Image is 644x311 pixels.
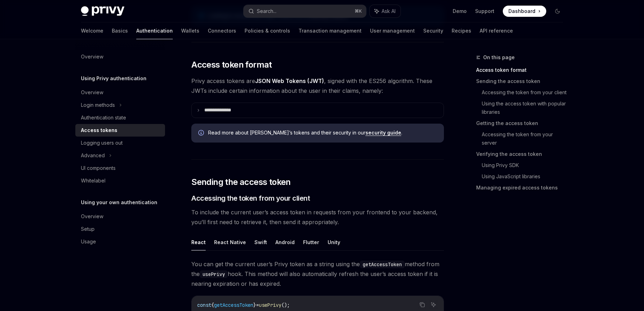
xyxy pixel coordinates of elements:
span: You can get the current user’s Privy token as a string using the method from the hook. This metho... [191,259,444,289]
a: Welcome [81,22,103,39]
button: Flutter [303,234,319,250]
a: User management [370,22,415,39]
a: Overview [75,210,165,223]
span: Read more about [PERSON_NAME]’s tokens and their security in our . [208,129,437,136]
a: Managing expired access tokens [476,182,569,193]
a: Connectors [208,22,236,39]
a: Using JavaScript libraries [482,171,569,182]
div: Whitelabel [81,177,105,185]
div: Usage [81,237,96,246]
a: Whitelabel [75,174,165,187]
div: Login methods [81,101,115,109]
a: Transaction management [299,22,362,39]
div: Access tokens [81,126,117,134]
span: getAccessToken [214,302,253,308]
a: Logging users out [75,137,165,149]
span: { [211,302,214,308]
a: Authentication [136,22,173,39]
button: Search...⌘K [244,5,366,18]
a: Overview [75,50,165,63]
div: Setup [81,225,95,233]
div: Advanced [81,151,105,160]
div: Search... [257,7,276,15]
a: Using Privy SDK [482,160,569,171]
a: Support [475,8,494,15]
h5: Using your own authentication [81,198,157,207]
span: usePrivy [259,302,281,308]
div: Overview [81,212,103,221]
a: Policies & controls [245,22,290,39]
a: UI components [75,162,165,174]
button: React [191,234,206,250]
button: React Native [214,234,246,250]
code: getAccessToken [360,261,405,268]
div: Overview [81,53,103,61]
span: Accessing the token from your client [191,193,310,203]
button: Toggle dark mode [552,6,563,17]
a: Recipes [452,22,471,39]
span: = [256,302,259,308]
button: Unity [328,234,340,250]
div: Authentication state [81,113,126,122]
span: Ask AI [382,8,396,15]
div: Logging users out [81,139,123,147]
span: On this page [483,53,515,62]
button: Ask AI [429,300,438,309]
a: Sending the access token [476,76,569,87]
a: Setup [75,223,165,235]
a: Verifying the access token [476,148,569,160]
a: Getting the access token [476,118,569,129]
a: Authentication state [75,111,165,124]
a: Accessing the token from your client [482,87,569,98]
span: } [253,302,256,308]
code: usePrivy [200,270,228,278]
span: Privy access tokens are , signed with the ES256 algorithm. These JWTs include certain information... [191,76,444,96]
span: Dashboard [508,8,535,15]
button: Swift [254,234,267,250]
a: Security [423,22,443,39]
a: JSON Web Tokens (JWT) [255,77,324,85]
button: Android [275,234,295,250]
img: dark logo [81,6,124,16]
a: Using the access token with popular libraries [482,98,569,118]
a: API reference [480,22,513,39]
span: (); [281,302,290,308]
a: Basics [112,22,128,39]
a: Usage [75,235,165,248]
span: ⌘ K [355,8,362,14]
a: Accessing the token from your server [482,129,569,148]
span: const [197,302,211,308]
h5: Using Privy authentication [81,74,146,83]
a: Overview [75,86,165,99]
button: Ask AI [370,5,400,18]
a: Dashboard [503,6,546,17]
svg: Info [198,130,205,137]
div: Overview [81,88,103,97]
span: To include the current user’s access token in requests from your frontend to your backend, you’ll... [191,207,444,227]
a: Wallets [181,22,199,39]
a: Demo [453,8,467,15]
a: Access tokens [75,124,165,137]
a: Access token format [476,64,569,76]
div: UI components [81,164,116,172]
a: security guide [365,130,401,136]
span: Sending the access token [191,177,291,188]
span: Access token format [191,59,272,70]
button: Copy the contents from the code block [418,300,427,309]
